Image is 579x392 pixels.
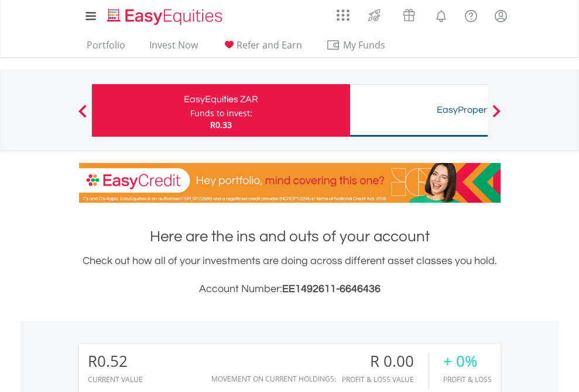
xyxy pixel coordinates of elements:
a: Portfolio [82,39,130,57]
span: EE1492611-6646436 [282,283,381,294]
a: Refer and Earn [217,39,307,57]
button: Next [485,110,508,122]
a: Home page [102,3,227,26]
div: Profit & Loss Value [342,376,429,383]
div: Check out how all of your investments are doing across different asset classes you hold. [79,253,501,297]
div: Profit & Loss [443,376,492,383]
span: Refer and Earn [237,39,302,51]
div: R0.52 [88,353,143,370]
img: EasyCredit Promotion Banner [79,163,501,203]
a: My Profile [486,3,516,29]
img: EasyEquities_Logo.png [105,7,227,26]
a: Vouchers [392,3,426,25]
span: My Funds [326,37,403,53]
span: R0.33 [210,119,232,130]
button: Previous [71,110,94,122]
img: grid-menu-icon.svg [337,9,350,22]
a: FAQ's and Support [456,3,486,26]
a: Notifications [426,3,456,26]
div: R 0.00 [342,353,429,370]
a: AppsGrid [329,3,357,22]
div: CURRENT VALUE [88,376,143,383]
h3: Account Number: [79,281,501,297]
div: Movement on Current Holdings: [211,375,336,383]
img: vouchers-v2.svg [399,6,419,25]
a: Invest Now [145,39,203,57]
h1: Here are the ins and outs of your account [79,226,501,247]
div: EasyEquities ZAR [99,91,343,107]
div: + 0% [443,353,492,370]
img: thrive-v2.svg [365,6,384,25]
div: Funds to invest: [190,107,252,119]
